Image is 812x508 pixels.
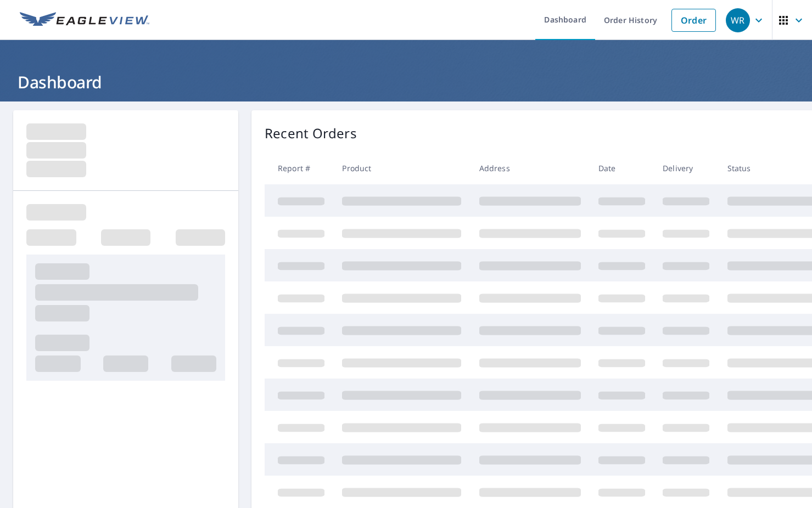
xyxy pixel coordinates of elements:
[20,12,149,29] img: EV Logo
[471,152,590,184] th: Address
[671,9,716,32] a: Order
[265,123,357,143] p: Recent Orders
[13,71,799,93] h1: Dashboard
[726,8,750,32] div: WR
[265,152,333,184] th: Report #
[333,152,470,184] th: Product
[590,152,654,184] th: Date
[654,152,718,184] th: Delivery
